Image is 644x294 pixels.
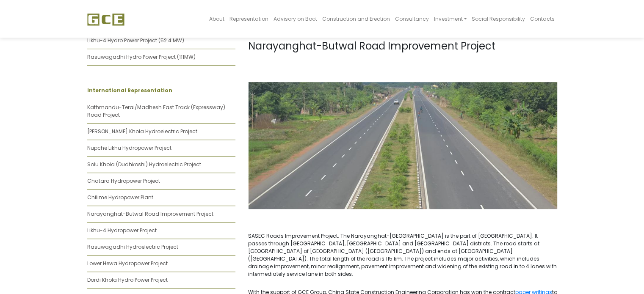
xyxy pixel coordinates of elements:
span: Consultancy [395,15,428,22]
span: Representation [229,15,268,22]
a: Nupche Likhu Hydropower Project [87,144,171,151]
span: About [209,15,224,22]
a: Likhu-4 Hydro Power Project (52.4 MW) [87,37,184,44]
a: [PERSON_NAME] Khola Hydroelectric Project [87,128,197,135]
p: International Representation [87,87,235,94]
img: NRB.jpg [248,82,557,209]
a: Likhu-4 Hydropower Project [87,227,157,234]
a: Social Responsibility [469,3,528,35]
a: Lower Hewa Hydropower Project [87,260,168,267]
a: Chilime Hydropower Plant [87,194,153,201]
a: Dordi Khola Hydro Power Project [87,276,168,283]
a: Advisory on Boot [271,3,319,35]
a: Investment [431,3,469,35]
a: Construction and Erection [319,3,392,35]
a: About [206,3,227,35]
a: Narayanghat-Butwal Road Improvement Project [87,210,213,217]
span: Contacts [530,15,555,22]
a: Rasuwagadhi Hydroelectric Project [87,243,178,250]
a: Consultancy [392,3,431,35]
a: Kathmandu-Terai/Madhesh Fast Track (Expressway) Road Project [87,104,225,118]
span: Construction and Erection [322,15,390,22]
h1: Narayanghat-Butwal Road Improvement Project [248,40,557,52]
a: Solu Khola (Dudhkoshi) Hydroelectric Project [87,161,201,168]
p: SASEC Roads Improvement Project: The Narayanghat-[GEOGRAPHIC_DATA] is the part of [GEOGRAPHIC_DAT... [248,232,557,278]
a: Chatara Hydropower Project [87,177,160,184]
a: Rasuwagadhi Hydro Power Project (111MW) [87,53,196,60]
a: Contacts [528,3,557,35]
img: GCE Group [87,13,124,26]
span: Advisory on Boot [273,15,317,22]
a: Representation [227,3,271,35]
span: Investment [434,15,462,22]
span: Social Responsibility [472,15,525,22]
